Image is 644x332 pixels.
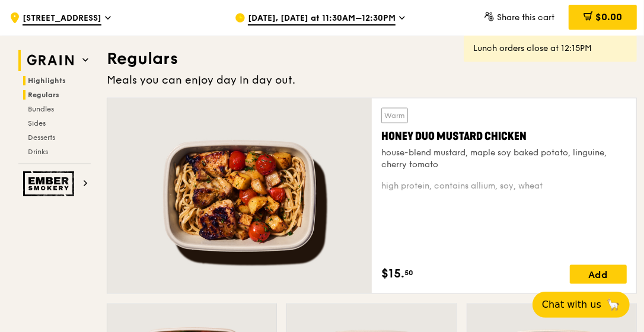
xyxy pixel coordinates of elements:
span: 50 [404,268,413,277]
div: Meals you can enjoy day in day out. [107,72,637,88]
span: Sides [28,119,46,127]
img: Ember Smokery web logo [23,171,78,196]
div: Honey Duo Mustard Chicken [381,128,627,145]
span: Regulars [28,91,59,99]
span: Chat with us [542,298,601,312]
h3: Regulars [107,48,637,69]
img: Grain web logo [23,50,78,71]
span: [STREET_ADDRESS] [23,12,101,25]
span: $15. [381,265,404,283]
div: high protein, contains allium, soy, wheat [381,180,627,192]
span: 🦙 [606,298,620,312]
span: Share this cart [497,12,554,23]
div: Lunch orders close at 12:15PM [473,43,627,55]
div: Warm [381,108,408,123]
span: Drinks [28,148,48,156]
span: Bundles [28,105,54,113]
span: $0.00 [595,11,622,23]
span: Desserts [28,133,55,142]
div: Add [570,265,627,284]
button: Chat with us🦙 [533,292,630,318]
span: [DATE], [DATE] at 11:30AM–12:30PM [248,12,396,25]
span: Highlights [28,76,66,85]
div: house-blend mustard, maple soy baked potato, linguine, cherry tomato [381,147,627,171]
